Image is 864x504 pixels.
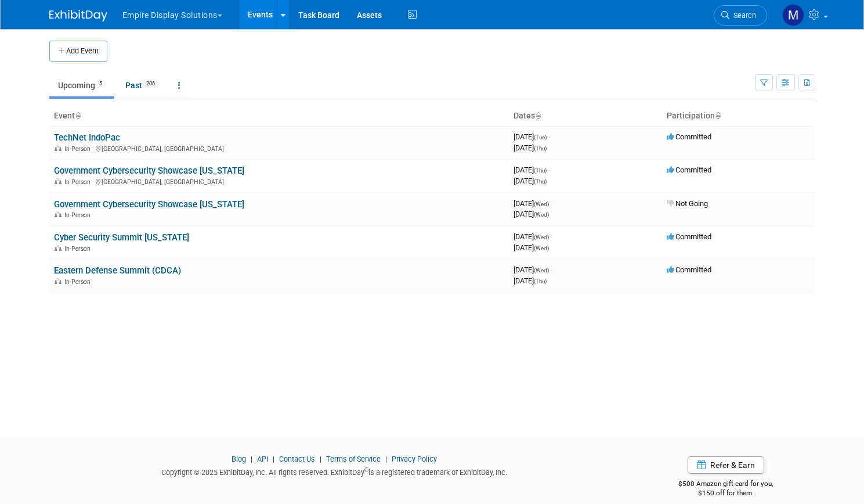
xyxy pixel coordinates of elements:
button: Add Event [49,41,107,62]
a: Sort by Participation Type [715,111,721,120]
img: In-Person Event [55,245,62,251]
span: Search [729,11,756,20]
a: Search [714,5,767,26]
th: Dates [509,106,662,126]
span: - [551,232,552,241]
span: (Thu) [534,178,547,185]
span: In-Person [64,278,94,286]
a: Refer & Earn [688,456,764,474]
div: [GEOGRAPHIC_DATA], [GEOGRAPHIC_DATA] [54,177,504,186]
span: In-Person [64,145,94,153]
span: | [248,455,255,463]
span: In-Person [64,211,94,219]
span: - [548,165,550,174]
span: | [317,455,324,463]
span: - [551,199,552,208]
div: $150 off for them. [637,488,815,498]
div: Copyright © 2025 ExhibitDay, Inc. All rights reserved. ExhibitDay is a registered trademark of Ex... [49,465,620,478]
span: [DATE] [514,265,552,274]
img: In-Person Event [55,145,62,151]
sup: ® [364,467,368,473]
span: | [270,455,277,463]
span: (Thu) [534,145,547,152]
img: In-Person Event [55,211,62,217]
a: Government Cybersecurity Showcase [US_STATE] [54,199,244,210]
span: | [382,455,390,463]
span: [DATE] [514,210,549,218]
span: [DATE] [514,165,550,174]
span: (Wed) [534,245,549,251]
span: (Wed) [534,211,549,218]
span: [DATE] [514,276,547,285]
img: ExhibitDay [49,10,107,21]
span: [DATE] [514,232,552,241]
a: Contact Us [279,455,315,463]
span: Not Going [667,199,708,208]
span: 5 [96,80,106,88]
a: Terms of Service [326,455,381,463]
span: [DATE] [514,199,552,208]
span: Committed [667,232,711,241]
span: - [548,132,550,141]
span: - [551,265,552,274]
a: Government Cybersecurity Showcase [US_STATE] [54,165,244,176]
span: Committed [667,265,711,274]
span: In-Person [64,245,94,253]
span: [DATE] [514,132,550,141]
a: Cyber Security Summit [US_STATE] [54,232,189,243]
span: [DATE] [514,177,547,185]
a: Past206 [117,74,167,96]
span: [DATE] [514,243,549,252]
span: (Thu) [534,167,547,174]
th: Event [49,106,509,126]
img: In-Person Event [55,178,62,184]
a: Blog [232,455,246,463]
span: (Thu) [534,278,547,285]
span: (Wed) [534,201,549,207]
img: Matt h [782,4,804,26]
span: (Tue) [534,134,547,141]
span: 206 [143,80,158,88]
a: Sort by Event Name [75,111,81,120]
div: [GEOGRAPHIC_DATA], [GEOGRAPHIC_DATA] [54,143,504,153]
a: TechNet IndoPac [54,132,120,143]
span: In-Person [64,178,94,186]
div: $500 Amazon gift card for you, [637,471,815,498]
a: Privacy Policy [392,455,437,463]
th: Participation [662,106,815,126]
span: (Wed) [534,267,549,273]
a: Eastern Defense Summit (CDCA) [54,265,181,276]
span: (Wed) [534,234,549,240]
span: Committed [667,132,711,141]
a: Sort by Start Date [535,111,541,120]
img: In-Person Event [55,278,62,284]
span: Committed [667,165,711,174]
span: [DATE] [514,143,547,152]
a: Upcoming5 [49,74,114,96]
a: API [257,455,268,463]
